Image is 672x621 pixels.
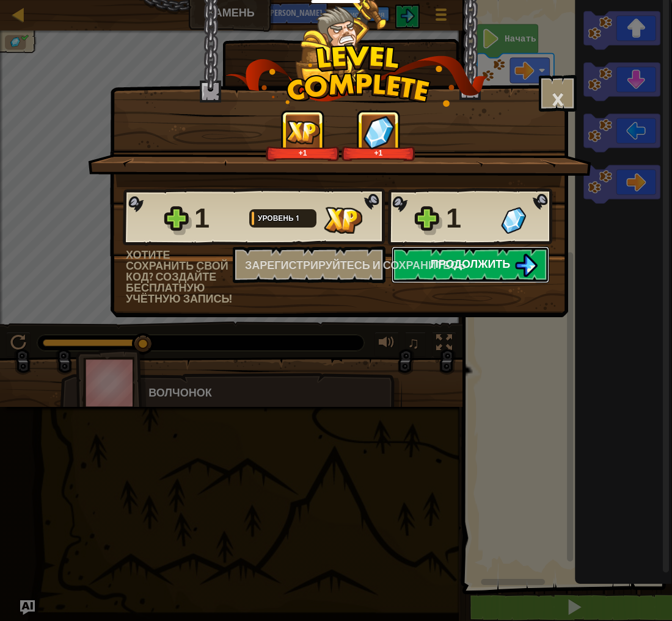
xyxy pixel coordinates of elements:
button: Зарегистрируйтесь и сохранитесь [233,246,385,283]
font: 1 [194,203,210,234]
img: Опыта получено [286,120,320,144]
font: × [551,78,564,120]
font: 1 [296,213,299,223]
font: Зарегистрируйтесь и сохранитесь [245,257,466,273]
img: level_complete.png [225,45,488,107]
font: +1 [299,149,307,157]
font: Уровень [258,213,294,223]
font: 1 [446,203,461,234]
img: Опыта получено [324,207,362,234]
img: Самоцветов получено [501,207,526,234]
font: Хотите сохранить свой код? создайте бесплатную учётную запись! [126,247,233,306]
font: Продолжить [431,256,511,271]
img: Самоцветов получено [363,115,395,149]
img: Продолжить [514,254,538,277]
font: +1 [374,149,382,157]
button: Продолжить [392,246,549,283]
